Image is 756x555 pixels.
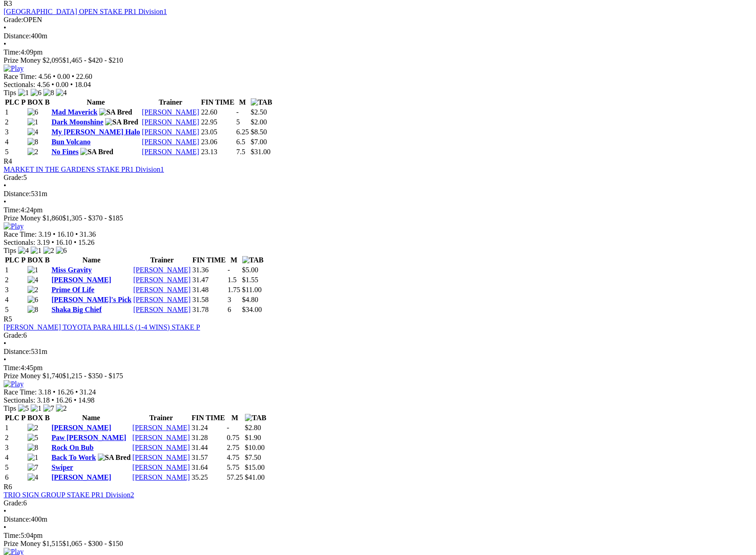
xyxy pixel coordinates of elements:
div: 531m [4,190,752,198]
span: $1,465 - $420 - $210 [62,56,123,64]
img: 2 [56,404,67,413]
span: $10.00 [245,444,265,451]
td: 1 [5,423,26,432]
span: • [53,73,55,80]
span: • [70,81,73,88]
a: Miss Gravity [51,266,92,274]
img: 8 [28,444,38,452]
span: $2.50 [251,108,267,116]
span: Race Time: [4,73,37,80]
div: 400m [4,32,752,40]
td: 1 [5,266,26,275]
span: Distance: [4,32,31,40]
div: 400m [4,515,752,523]
a: Shaka Big Chief [51,306,101,313]
span: • [4,356,6,363]
td: 31.57 [191,453,226,462]
text: 1.75 [228,286,240,294]
div: OPEN [4,16,752,24]
td: 2 [5,275,26,284]
img: 1 [28,454,38,462]
a: Dark Moonshine [51,118,103,126]
span: • [75,388,78,396]
th: Name [51,256,132,265]
a: No Fines [51,148,78,156]
img: SA Bred [105,118,138,126]
a: My [PERSON_NAME] Halo [51,128,140,136]
span: • [51,396,54,404]
span: Grade: [4,499,23,507]
span: • [4,24,6,32]
img: 2 [28,424,38,432]
span: • [72,73,74,80]
a: [PERSON_NAME] [51,424,111,431]
div: 531m [4,348,752,356]
th: FIN TIME [191,413,226,422]
td: 31.48 [192,285,226,294]
img: 4 [28,276,38,284]
span: R5 [4,315,12,323]
img: 6 [28,296,38,304]
text: 3 [228,296,231,303]
div: 4:09pm [4,48,752,56]
span: 16.26 [56,396,72,404]
span: Tips [4,247,16,254]
td: 2 [5,118,26,127]
span: • [74,396,77,404]
span: Sectionals: [4,396,35,404]
td: 2 [5,433,26,442]
span: 3.18 [37,396,50,404]
div: 4:24pm [4,206,752,214]
td: 31.44 [191,443,226,452]
a: Rock On Bub [51,444,93,451]
span: 16.10 [56,239,72,246]
a: Mad Maverick [51,108,97,116]
a: [GEOGRAPHIC_DATA] OPEN STAKE PR1 Division1 [4,8,167,15]
a: MARKET IN THE GARDENS STAKE PR1 Division1 [4,165,164,173]
a: [PERSON_NAME] [133,424,190,431]
div: Prize Money $1,740 [4,372,752,380]
div: Prize Money $1,860 [4,214,752,222]
text: 5.75 [227,463,240,471]
a: TRIO SIGN GROUP STAKE PR1 Division2 [4,491,134,499]
td: 31.64 [191,463,226,472]
span: PLC [5,256,19,264]
a: [PERSON_NAME] [133,276,190,284]
span: • [53,230,55,238]
span: BOX [28,414,43,422]
th: Trainer [132,413,190,422]
img: 2 [28,148,38,156]
a: [PERSON_NAME] [142,148,199,156]
a: [PERSON_NAME] [133,473,190,481]
span: 14.98 [78,396,94,404]
a: [PERSON_NAME] [142,118,199,126]
img: 5 [18,404,29,413]
text: - [236,108,239,116]
a: Prime Of Life [51,286,94,294]
img: 6 [31,89,41,97]
span: B [45,414,50,422]
td: 23.06 [201,138,235,147]
span: 18.04 [74,81,91,88]
div: 6 [4,331,752,339]
img: 4 [28,128,38,136]
span: R4 [4,157,12,165]
td: 4 [5,295,26,304]
td: 1 [5,108,26,117]
span: $5.00 [242,266,258,274]
a: [PERSON_NAME] [133,306,190,313]
span: • [74,239,77,246]
span: PLC [5,414,19,422]
span: $41.00 [245,473,265,481]
span: 0.00 [57,73,70,80]
div: Prize Money $2,095 [4,56,752,64]
span: $7.50 [245,454,261,461]
span: $1,065 - $300 - $150 [62,540,123,547]
img: SA Bred [98,454,131,462]
td: 4 [5,453,26,462]
span: 31.24 [80,388,96,396]
span: 3.18 [38,388,51,396]
text: 7.5 [236,148,245,156]
td: 5 [5,463,26,472]
span: B [45,256,50,264]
